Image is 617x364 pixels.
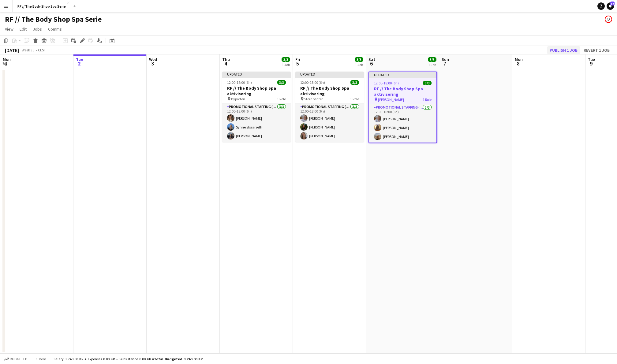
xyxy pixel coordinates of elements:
[355,57,363,62] span: 3/3
[75,60,83,67] span: 2
[515,57,523,62] span: Mon
[441,60,449,67] span: 7
[423,97,432,102] span: 1 Role
[378,97,404,102] span: [PERSON_NAME]
[605,16,612,23] app-user-avatar: Marit Holvik
[10,357,28,361] span: Budgeted
[368,60,375,67] span: 6
[428,62,436,67] div: 1 Job
[304,97,323,101] span: Storo Senter
[295,72,364,76] div: Updated
[295,72,364,142] app-job-card: Updated12:00-18:00 (6h)3/3RF // The Body Shop Spa aktivisering Storo Senter1 RolePromotional Staf...
[300,80,325,85] span: 12:00-18:00 (6h)
[30,25,44,33] a: Jobs
[13,0,71,12] button: RF // The Body Shop Spa Serie
[547,46,580,54] button: Publish 1 job
[54,357,203,361] div: Salary 3 240.00 KR + Expenses 0.00 KR + Subsistence 0.00 KR =
[46,25,64,33] a: Comms
[277,80,286,85] span: 3/3
[442,57,449,62] span: Sun
[3,356,28,362] button: Budgeted
[282,57,290,62] span: 3/3
[154,357,203,361] span: Total Budgeted 3 240.00 KR
[355,62,363,67] div: 1 Job
[295,103,364,142] app-card-role: Promotional Staffing (Promotional Staff)3/312:00-18:00 (6h)[PERSON_NAME][PERSON_NAME][PERSON_NAME]
[5,15,102,24] h1: RF // The Body Shop Spa Serie
[2,25,16,33] a: View
[350,97,359,101] span: 1 Role
[38,48,46,52] div: CEST
[231,97,245,101] span: Byporten
[20,26,27,32] span: Edit
[350,80,359,85] span: 3/3
[368,72,437,143] app-job-card: Updated12:00-18:00 (6h)3/3RF // The Body Shop Spa aktivisering [PERSON_NAME]1 RolePromotional Sta...
[587,60,595,67] span: 9
[295,85,364,96] h3: RF // The Body Shop Spa aktivisering
[222,72,291,76] div: Updated
[368,57,375,62] span: Sat
[610,2,615,6] span: 37
[514,60,523,67] span: 8
[222,72,291,142] app-job-card: Updated12:00-18:00 (6h)3/3RF // The Body Shop Spa aktivisering Byporten1 RolePromotional Staffing...
[607,2,614,10] a: 37
[20,48,36,52] span: Week 35
[222,57,230,62] span: Thu
[76,57,83,62] span: Tue
[221,60,230,67] span: 4
[5,26,13,32] span: View
[295,57,300,62] span: Fri
[222,85,291,96] h3: RF // The Body Shop Spa aktivisering
[277,97,286,101] span: 1 Role
[2,60,11,67] span: 1
[581,46,612,54] button: Revert 1 job
[294,60,300,67] span: 5
[148,60,157,67] span: 3
[227,80,252,85] span: 12:00-18:00 (6h)
[3,57,11,62] span: Mon
[369,104,436,143] app-card-role: Promotional Staffing (Promotional Staff)3/312:00-18:00 (6h)[PERSON_NAME][PERSON_NAME][PERSON_NAME]
[428,57,436,62] span: 3/3
[369,72,436,77] div: Updated
[588,57,595,62] span: Tue
[282,62,290,67] div: 1 Job
[374,81,399,85] span: 12:00-18:00 (6h)
[423,81,432,85] span: 3/3
[33,26,42,32] span: Jobs
[369,86,436,97] h3: RF // The Body Shop Spa aktivisering
[5,47,19,53] div: [DATE]
[48,26,62,32] span: Comms
[34,357,48,361] span: 1 item
[222,103,291,142] app-card-role: Promotional Staffing (Promotional Staff)3/312:00-18:00 (6h)[PERSON_NAME]Synne Skaarseth[PERSON_NAME]
[17,25,29,33] a: Edit
[149,57,157,62] span: Wed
